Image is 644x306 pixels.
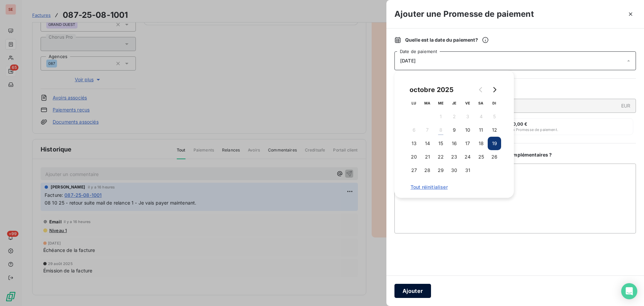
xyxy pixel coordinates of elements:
[474,150,488,164] button: 25
[407,150,421,164] button: 20
[421,150,434,164] button: 21
[434,123,447,137] button: 8
[447,123,461,137] button: 9
[488,83,501,96] button: Go to next month
[447,150,461,164] button: 23
[447,164,461,177] button: 30
[488,110,501,123] button: 5
[407,84,456,95] div: octobre 2025
[461,110,474,123] button: 3
[474,96,488,110] th: samedi
[461,96,474,110] th: vendredi
[474,83,488,96] button: Go to previous month
[407,123,421,137] button: 6
[394,284,431,298] button: Ajouter
[461,137,474,150] button: 17
[400,58,416,63] span: [DATE]
[421,137,434,150] button: 14
[434,110,447,123] button: 1
[421,164,434,177] button: 28
[488,137,501,150] button: 19
[488,96,501,110] th: dimanche
[461,150,474,164] button: 24
[447,137,461,150] button: 16
[488,150,501,164] button: 26
[407,137,421,150] button: 13
[461,123,474,137] button: 10
[434,96,447,110] th: mercredi
[447,96,461,110] th: jeudi
[421,123,434,137] button: 7
[474,137,488,150] button: 18
[434,137,447,150] button: 15
[474,123,488,137] button: 11
[407,164,421,177] button: 27
[407,96,421,110] th: lundi
[405,37,489,43] span: Quelle est la date du paiement ?
[394,8,534,20] h3: Ajouter une Promesse de paiement
[488,123,501,137] button: 12
[447,110,461,123] button: 2
[434,164,447,177] button: 29
[411,184,498,190] span: Tout réinitialiser
[621,283,637,299] div: Open Intercom Messenger
[513,121,528,127] span: 0,00 €
[421,96,434,110] th: mardi
[434,150,447,164] button: 22
[461,164,474,177] button: 31
[474,110,488,123] button: 4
